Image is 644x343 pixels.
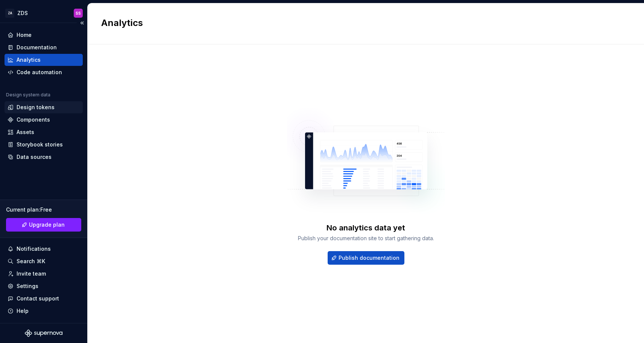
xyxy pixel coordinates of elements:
div: Design system data [6,92,50,98]
div: Publish your documentation site to start gathering data. [298,235,434,242]
a: Code automation [5,66,83,78]
button: Contact support [5,293,83,305]
div: Notifications [17,245,51,253]
div: Current plan : Free [6,206,81,213]
button: Upgrade plan [6,218,81,232]
div: ZA [5,9,14,18]
div: Help [17,307,29,315]
div: Documentation [17,44,57,51]
button: Publish documentation [328,251,404,265]
a: Components [5,114,83,126]
a: Settings [5,280,83,292]
span: Publish documentation [339,254,399,262]
a: Design tokens [5,101,83,113]
a: Analytics [5,54,83,66]
div: No analytics data yet [327,223,405,233]
a: Data sources [5,151,83,163]
div: Design tokens [17,104,55,111]
div: Components [17,116,50,123]
div: Settings [17,282,38,290]
div: Code automation [17,69,62,76]
div: Contact support [17,295,59,302]
button: Help [5,305,83,317]
div: SS [76,10,81,16]
a: Invite team [5,268,83,280]
svg: Supernova Logo [25,329,62,337]
a: Documentation [5,41,83,53]
span: Upgrade plan [29,221,65,229]
h2: Analytics [101,17,621,29]
div: Home [17,31,32,39]
a: Storybook stories [5,139,83,151]
button: Notifications [5,243,83,255]
div: Assets [17,128,34,136]
div: Data sources [17,153,52,161]
div: Analytics [17,56,41,64]
button: ZAZDSSS [2,5,86,21]
a: Home [5,29,83,41]
button: Collapse sidebar [77,18,87,28]
div: Invite team [17,270,46,277]
div: ZDS [17,9,28,17]
div: Search ⌘K [17,258,45,265]
div: Storybook stories [17,141,63,148]
a: Assets [5,126,83,138]
button: Search ⌘K [5,255,83,267]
